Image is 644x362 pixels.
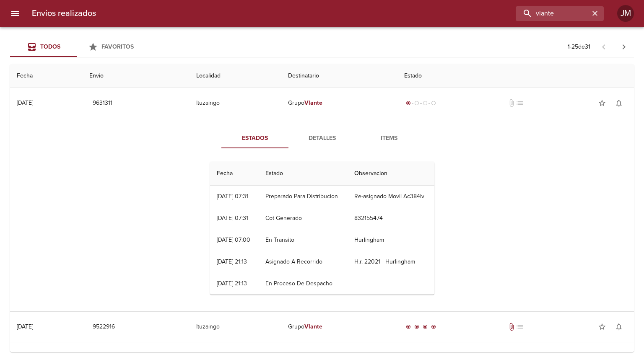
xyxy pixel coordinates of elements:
td: Grupo [281,88,397,118]
span: 9522916 [93,322,115,332]
button: 9631311 [89,96,116,111]
div: [DATE] 07:31 [217,193,248,200]
input: buscar [516,6,589,21]
em: Vlante [304,99,322,106]
th: Fecha [210,162,259,186]
span: Favoritos [101,43,134,50]
td: H.r. 22021 - Hurlingham [348,251,434,273]
div: Abrir información de usuario [617,5,634,22]
p: 1 - 25 de 31 [568,43,590,51]
span: No tiene pedido asociado [516,323,524,331]
span: notifications_none [615,323,623,331]
div: [DATE] 21:13 [217,280,247,287]
span: radio_button_checked [406,101,411,106]
th: Observacion [348,162,434,186]
th: Localidad [190,64,281,88]
div: [DATE] [17,99,33,106]
span: Todos [40,43,60,50]
span: radio_button_checked [406,324,411,329]
span: star_border [598,99,606,107]
td: Hurlingham [348,229,434,251]
td: Ituzaingo [190,312,281,342]
button: 9522916 [89,319,118,335]
th: Estado [397,64,634,88]
td: Preparado Para Distribucion [259,186,348,207]
button: Activar notificaciones [610,318,627,335]
em: Vlante [304,323,322,330]
td: Re-asignado Movil Ac384iv [348,186,434,207]
span: radio_button_checked [423,324,428,329]
span: Pagina siguiente [614,37,634,57]
div: [DATE] 21:13 [217,258,247,265]
th: Destinatario [281,64,397,88]
button: Agregar a favoritos [594,318,610,335]
span: notifications_none [615,99,623,107]
th: Envio [83,64,190,88]
span: radio_button_unchecked [431,101,436,106]
span: No tiene documentos adjuntos [507,99,516,107]
td: En Proceso De Despacho [259,273,348,295]
td: Cot Generado [259,207,348,229]
td: Ituzaingo [190,88,281,118]
span: radio_button_checked [431,324,436,329]
th: Fecha [10,64,83,88]
span: Items [361,133,418,144]
button: Activar notificaciones [610,95,627,111]
div: JM [617,5,634,22]
span: No tiene pedido asociado [516,99,524,107]
div: [DATE] [17,323,33,330]
span: radio_button_unchecked [423,101,428,106]
h6: Envios realizados [32,7,96,20]
div: Tabs detalle de guia [221,128,423,148]
span: Pagina anterior [594,42,614,51]
div: Generado [404,99,438,107]
div: Tabs Envios [10,37,144,57]
button: Agregar a favoritos [594,95,610,111]
td: Asignado A Recorrido [259,251,348,273]
td: 832155474 [348,207,434,229]
span: 9631311 [93,98,113,109]
div: [DATE] 07:31 [217,215,248,222]
span: Estados [226,133,283,144]
button: menu [5,3,25,23]
td: Grupo [281,312,397,342]
span: Tiene documentos adjuntos [507,323,516,331]
span: Detalles [293,133,351,144]
span: radio_button_checked [414,324,419,329]
span: star_border [598,323,606,331]
span: radio_button_unchecked [414,101,419,106]
th: Estado [259,162,348,186]
td: En Transito [259,229,348,251]
div: [DATE] 07:00 [217,236,250,243]
table: Tabla de seguimiento [210,162,434,295]
div: Entregado [404,323,438,331]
